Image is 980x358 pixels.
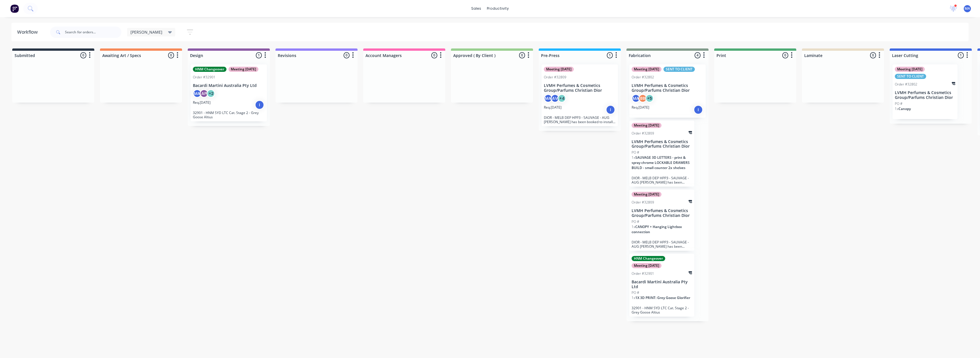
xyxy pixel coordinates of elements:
[542,64,618,126] div: Meeting [DATE]Order #32809LVMH Perfumes & Cosmetics Group/Parfums Christian DiorMAAV+4Req.[DATE]I...
[632,271,654,276] div: Order #32901
[632,94,640,103] div: MA
[193,83,265,88] p: Bacardi Martini Australia Pty Ltd
[544,67,574,72] div: Meeting [DATE]
[193,75,215,80] div: Order #32901
[632,192,661,197] div: Meeting [DATE]
[632,155,690,170] span: SAUVAGE 3D LETTERS - print & spray chrome LOCKABLE DRAWERS BUILD - small counter 2x shelves
[694,105,703,114] div: I
[632,306,692,314] p: 32901 - HNM SYD LTC Cat. Stage 2 - Grey Goose Altius
[484,4,512,13] div: productivity
[895,74,926,79] div: SENT TO CLIENT
[544,105,562,110] p: Req. [DATE]
[193,89,201,98] div: MA
[895,101,903,106] p: PO #
[632,200,654,205] div: Order #32809
[632,224,682,234] span: CANOPY + Hanging Lightbox connection
[895,106,899,111] span: 1 x
[632,208,692,218] p: LVMH Perfumes & Cosmetics Group/Parfums Christian Dior
[895,82,917,87] div: Order #32802
[200,89,208,98] div: AP
[632,67,661,72] div: Meeting [DATE]
[632,240,692,249] p: DIOR - MELB DEP HPP3 - SAUVAGE - AUG [PERSON_NAME] has been booked to install this [PERSON_NAME] ...
[645,94,654,103] div: + 5
[228,67,258,72] div: Meeting [DATE]
[629,190,694,251] div: Meeting [DATE]Order #32809LVMH Perfumes & Cosmetics Group/Parfums Christian DiorPO #1xCANOPY + Ha...
[632,219,639,224] p: PO #
[558,94,566,103] div: + 4
[544,83,616,93] p: LVMH Perfumes & Cosmetics Group/Parfums Christian Dior
[629,254,694,317] div: HNM ChangeoverMeeting [DATE]Order #32901Bacardi Martini Australia Pty LtdPO #1x1X 3D PRINT: Grey ...
[632,139,692,149] p: LVMH Perfumes & Cosmetics Group/Parfums Christian Dior
[632,83,703,93] p: LVMH Perfumes & Cosmetics Group/Parfums Christian Dior
[632,224,635,229] span: 1 x
[632,290,639,295] p: PO #
[965,6,970,11] span: MA
[632,256,665,261] div: HNM Changeover
[207,89,215,98] div: + 2
[632,123,661,128] div: Meeting [DATE]
[468,4,484,13] div: sales
[663,67,695,72] div: SENT TO CLIENT
[606,105,615,114] div: I
[544,115,616,124] p: DIOR - MELB DEP HPP3 - SAUVAGE - AUG [PERSON_NAME] has been booked to install this [PERSON_NAME] ...
[629,121,694,187] div: Meeting [DATE]Order #32809LVMH Perfumes & Cosmetics Group/Parfums Christian DiorPO #1xSAUVAGE 3D ...
[544,94,552,103] div: MA
[899,106,911,111] span: Canopy
[193,67,226,72] div: HNM Changeover
[632,75,654,80] div: Order #32802
[895,90,955,100] p: LVMH Perfumes & Cosmetics Group/Parfums Christian Dior
[65,27,121,38] input: Search for orders...
[635,295,690,300] span: 1X 3D PRINT: Grey Goose Glorifier
[895,67,925,72] div: Meeting [DATE]
[255,100,264,109] div: I
[632,150,639,155] p: PO #
[544,75,566,80] div: Order #32809
[193,111,265,119] p: 32901 - HNM SYD LTC Cat. Stage 2 - Grey Goose Altius
[632,280,692,289] p: Bacardi Martini Australia Pty Ltd
[193,100,211,105] p: Req. [DATE]
[17,29,40,36] div: Workflow
[130,29,162,35] span: [PERSON_NAME]
[191,64,267,121] div: HNM ChangeoverMeeting [DATE]Order #32901Bacardi Martini Australia Pty LtdMAAP+2Req.[DATE]I32901 -...
[893,64,957,119] div: Meeting [DATE]SENT TO CLIENTOrder #32802LVMH Perfumes & Cosmetics Group/Parfums Christian DiorPO ...
[638,94,647,103] div: BB
[632,155,635,160] span: 1 x
[632,295,635,300] span: 1 x
[632,131,654,136] div: Order #32809
[10,4,19,13] img: Factory
[632,263,661,268] div: Meeting [DATE]
[629,64,706,118] div: Meeting [DATE]SENT TO CLIENTOrder #32802LVMH Perfumes & Cosmetics Group/Parfums Christian DiorMAB...
[632,105,649,110] p: Req. [DATE]
[632,176,692,184] p: DIOR - MELB DEP HPP3 - SAUVAGE - AUG [PERSON_NAME] has been booked to install this [PERSON_NAME] ...
[551,94,559,103] div: AV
